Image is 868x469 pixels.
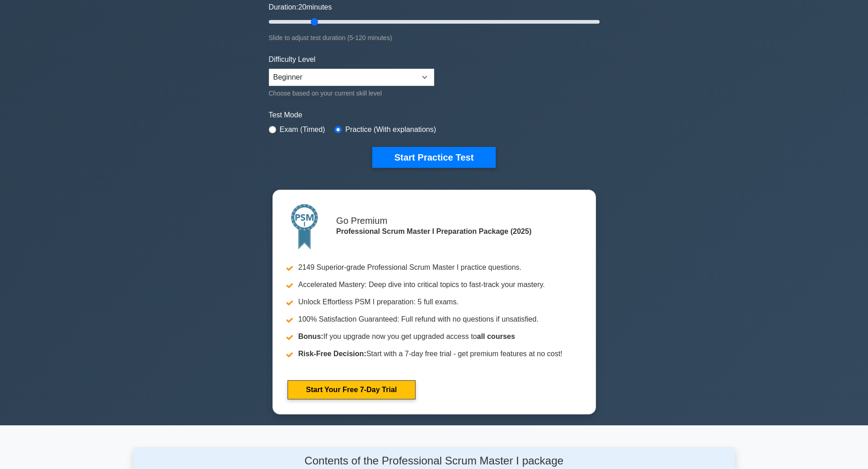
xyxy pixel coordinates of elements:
[269,54,316,65] label: Difficulty Level
[280,124,325,135] label: Exam (Timed)
[269,32,600,43] div: Slide to adjust test duration (5-120 minutes)
[288,380,416,399] a: Start Your Free 7-Day Trial
[345,124,436,135] label: Practice (With explanations)
[298,3,306,11] span: 20
[220,454,649,468] h4: Contents of the Professional Scrum Master I package
[269,88,434,99] div: Choose based on your current skill level
[269,2,332,13] label: Duration: minutes
[372,147,495,168] button: Start Practice Test
[269,110,600,121] label: Test Mode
